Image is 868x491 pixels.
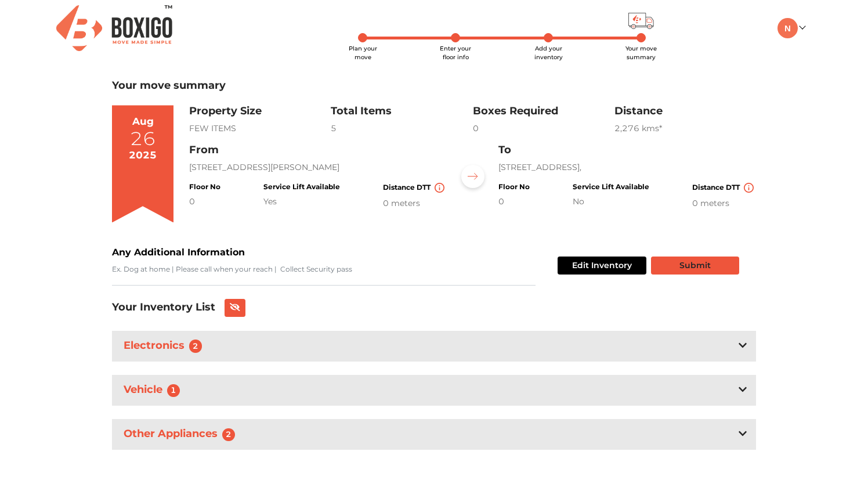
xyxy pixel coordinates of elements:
span: Plan your move [349,45,377,61]
h4: Distance DTT [692,183,756,193]
span: Your move summary [625,45,657,61]
h4: Floor No [498,183,530,191]
div: Aug [132,114,154,129]
p: [STREET_ADDRESS][PERSON_NAME] [189,161,447,174]
div: 0 [473,122,614,135]
h3: Total Items [331,105,472,118]
div: 26 [130,129,155,148]
div: 0 [498,196,530,208]
h3: Property Size [189,105,331,118]
span: Enter your floor info [440,45,471,61]
h3: To [498,144,756,157]
h4: Floor No [189,183,220,191]
img: Boxigo [56,5,172,51]
span: Add your inventory [534,45,563,61]
div: 5 [331,122,472,135]
div: FEW ITEMS [189,122,331,135]
div: Yes [263,196,340,208]
h3: Your move summary [112,80,756,92]
h4: Distance DTT [383,183,447,193]
div: 2025 [129,148,157,163]
button: Submit [651,257,739,275]
span: 2 [189,340,202,352]
h4: Service Lift Available [263,183,340,191]
h3: Vehicle [121,381,187,399]
span: 1 [167,384,180,397]
h3: Other Appliances [121,425,242,443]
div: 0 meters [692,197,756,210]
span: 2 [222,428,235,441]
h3: Your Inventory List [112,301,215,314]
div: No [573,196,649,208]
div: 0 [189,196,220,208]
h3: Boxes Required [473,105,614,118]
button: Edit Inventory [558,257,646,275]
b: Any Additional Information [112,247,245,258]
h3: Distance [614,105,756,118]
p: [STREET_ADDRESS], [498,161,756,174]
div: 0 meters [383,197,447,210]
h3: Electronics [121,337,209,355]
div: 2,276 km s* [614,122,756,135]
h3: From [189,144,447,157]
h4: Service Lift Available [573,183,649,191]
